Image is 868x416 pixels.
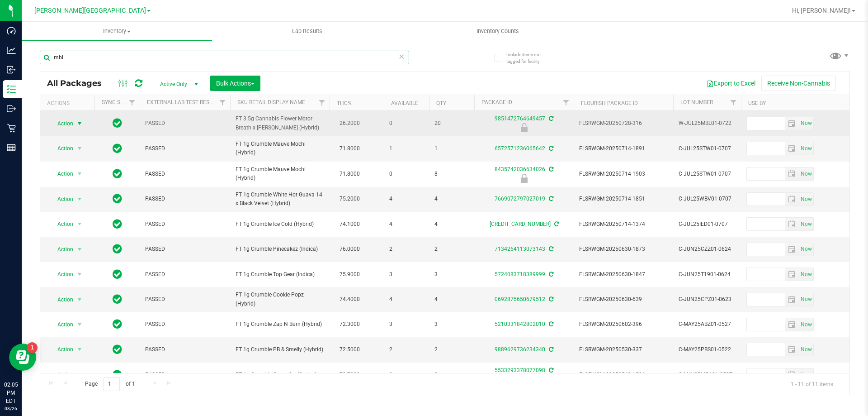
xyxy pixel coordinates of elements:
span: FT 3.5g Cannabis Flower Motor Breath x [PERSON_NAME] (Hybrid) [236,115,324,132]
a: Inventory Counts [402,22,593,41]
span: select [74,142,85,155]
p: 02:05 PM EDT [4,381,18,405]
span: In Sync [113,293,122,306]
span: W-JUL25MBL01-0722 [679,119,736,128]
a: Use By [748,100,766,106]
span: Set Current date [798,243,814,256]
inline-svg: Retail [7,124,16,133]
a: Flourish Package ID [581,100,638,106]
span: FLSRWGM-20250714-1374 [579,220,668,229]
span: select [798,117,813,130]
a: Filter [215,95,230,110]
span: select [785,243,798,256]
span: 75.9000 [335,268,364,281]
span: In Sync [113,192,122,205]
span: select [74,368,85,381]
button: Export to Excel [701,76,761,91]
span: C-JUL25WBV01-0707 [679,195,736,203]
span: select [74,167,85,180]
span: Inventory Counts [464,27,531,35]
inline-svg: Reports [7,143,16,152]
span: 4 [389,195,424,203]
span: 1 - 11 of 11 items [783,377,840,391]
span: 20 [434,119,469,128]
span: 3 [389,270,424,279]
span: 79.7000 [335,368,364,382]
p: 08/26 [4,405,18,412]
span: Sync from Compliance System [547,271,553,277]
span: C-MAY25PBS01-0522 [679,345,736,354]
span: select [785,218,798,230]
span: select [798,368,813,381]
span: select [798,218,813,230]
span: FT 1g Crumble Zap N Burn (Hybrid) [236,320,324,329]
button: Bulk Actions [210,76,260,91]
span: Action [49,368,74,381]
span: PASSED [145,220,225,229]
span: In Sync [113,117,122,129]
iframe: Resource center unread badge [27,342,38,353]
span: select [74,343,85,356]
span: select [785,293,798,306]
span: Sync from Compliance System [547,321,553,327]
span: select [74,243,85,256]
span: 0 [389,119,424,128]
a: Sku Retail Display Name [237,99,305,105]
span: C-JUN25CZZ01-0624 [679,245,736,253]
span: 2 [389,245,424,253]
span: select [74,218,85,230]
span: FLSRWGM-20250630-639 [579,295,668,304]
span: select [785,343,798,356]
span: PASSED [145,170,225,178]
span: select [74,293,85,306]
span: select [785,318,798,331]
inline-svg: Outbound [7,104,16,113]
span: Sync from Compliance System [547,246,553,252]
span: Action [49,318,74,331]
inline-svg: Analytics [7,46,16,55]
span: Sync from Compliance System [547,296,553,302]
span: 4 [434,220,469,229]
span: Bulk Actions [216,80,255,87]
span: 2 [434,245,469,253]
span: FT 1g Crumble PB & Smelly (Hybrid) [236,345,324,354]
span: 26.2000 [335,117,364,130]
span: select [798,293,813,306]
span: Sync from Compliance System [547,346,553,353]
a: Available [391,100,418,106]
a: 9851472764649457 [495,115,545,122]
span: 3 [389,320,424,329]
a: 5210331842802010 [495,321,545,327]
span: select [74,318,85,331]
span: Page of 1 [77,377,142,391]
a: 6572571236065642 [495,145,545,152]
span: Hi, [PERSON_NAME]! [792,7,851,14]
input: Search Package ID, Item Name, SKU, Lot or Part Number... [40,51,409,64]
a: 9889629736234340 [495,346,545,353]
span: In Sync [113,343,122,356]
span: select [785,193,798,206]
div: Newly Received [473,174,575,183]
a: THC% [337,100,352,106]
span: Sync from Compliance System [547,145,553,152]
span: 72.3000 [335,318,364,331]
span: 1 [389,144,424,153]
span: 4 [434,295,469,304]
a: Sync Status [102,99,137,105]
span: Set Current date [798,117,814,130]
span: select [798,142,813,155]
span: FT 1g Crumble White Hot Guava 14 x Black Velvet (Hybrid) [236,191,324,208]
input: 1 [104,377,120,391]
span: In Sync [113,318,122,330]
button: Receive Non-Cannabis [761,76,836,91]
span: FLSRWGM-20250714-1903 [579,170,668,178]
a: Filter [559,95,574,110]
span: In Sync [113,243,122,255]
span: PASSED [145,371,225,379]
span: FT 1g Crumble Cookie Popz (Hybrid) [236,291,324,308]
span: FLSRWGM-20250602-396 [579,320,668,329]
span: C-JUN25CPZ01-0623 [679,295,736,304]
span: Action [49,293,74,306]
span: 3 [434,270,469,279]
span: select [798,268,813,281]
